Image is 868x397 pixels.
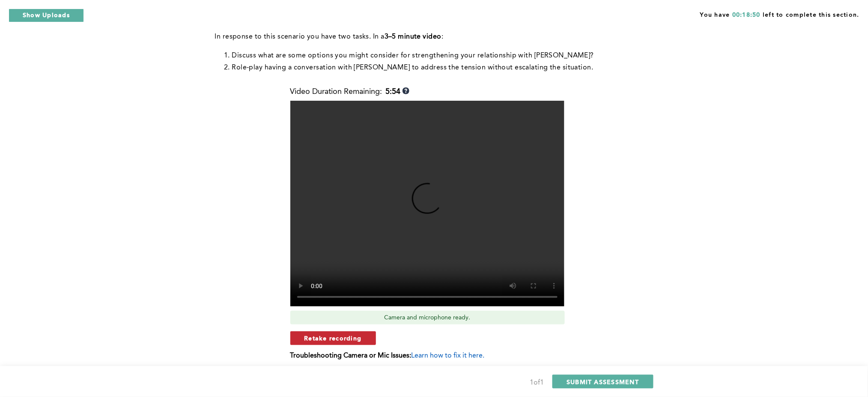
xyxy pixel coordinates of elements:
[232,52,594,59] span: Discuss what are some options you might consider for strengthening your relationship with [PERSON...
[290,87,409,96] div: Video Duration Remaining:
[215,33,385,40] span: In response to this scenario you have two tasks. In a
[290,311,565,325] div: Camera and microphone ready.
[441,33,443,40] span: :
[567,378,639,386] span: SUBMIT ASSESSMENT
[385,33,441,40] strong: 3–5 minute video
[386,87,401,96] b: 5:54
[552,375,653,388] button: SUBMIT ASSESSMENT
[290,331,376,345] button: Retake recording
[232,64,594,71] span: Role-play having a conversation with [PERSON_NAME] to address the tension without escalating the ...
[412,352,485,359] span: Learn how to fix it here.
[732,12,761,18] span: 00:18:50
[530,377,544,389] div: 1 of 1
[700,9,859,19] span: You have left to complete this section.
[304,334,362,342] span: Retake recording
[290,352,412,359] b: Troubleshooting Camera or Mic Issues:
[9,9,84,22] button: Show Uploads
